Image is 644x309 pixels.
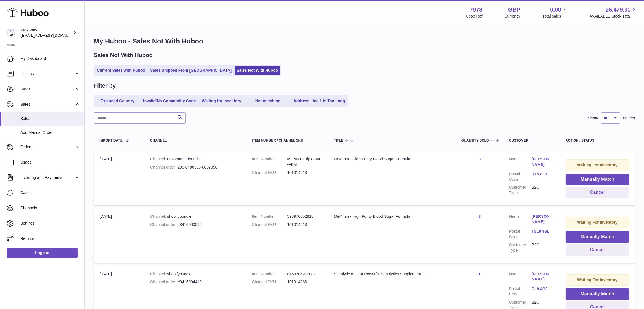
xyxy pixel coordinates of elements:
h1: My Huboo - Sales Not With Huboo [94,37,635,46]
dd: B2C [532,185,554,195]
span: Total sales [542,14,567,19]
strong: Channel order [150,165,178,169]
span: Usage [20,160,80,165]
div: Customer [509,139,554,142]
span: Invoicing and Payments [20,175,74,180]
span: Cases [20,190,80,195]
div: shopifybundle [150,214,241,219]
dt: Name [509,214,532,226]
dd: 101014213 [287,170,322,175]
label: Show [588,116,598,121]
div: #3415994412 [150,279,241,285]
dt: Customer Type [509,185,532,195]
div: Currency [505,14,521,19]
dt: Postal Code [509,171,532,182]
span: Title [334,139,343,142]
span: Returns [20,236,80,241]
button: Cancel [566,244,629,256]
a: Excluded Country [95,96,140,106]
a: Waiting for Inventory [199,96,244,106]
div: Met4min - High Purity Blood Sugar Formula [334,156,450,162]
div: Huboo Ref [464,14,483,19]
dd: Met4Min-Triple-360-FBM [287,156,322,167]
button: Manually Match [566,174,629,185]
strong: Channel order [150,222,178,227]
dt: Item Number [252,156,287,167]
a: [PERSON_NAME] [532,156,554,167]
span: Settings [20,221,80,226]
a: [PERSON_NAME] [532,214,554,225]
dt: Item Number [252,214,287,219]
div: Item Number / Channel SKU [252,139,322,142]
div: #3416000012 [150,222,241,227]
div: amazonautobundle [150,156,241,162]
span: My Dashboard [20,56,80,61]
dt: Postal Code [509,286,532,297]
div: Met4min - High Purity Blood Sugar Formula [334,214,450,219]
h2: Filter by [94,82,116,90]
dd: 101014213 [287,222,322,227]
a: 3 [479,214,481,219]
dd: 8159784272087 [287,271,322,277]
span: 26,479.30 [606,6,631,14]
span: 0.00 [550,6,561,14]
a: 1 [479,272,481,276]
span: Channels [20,205,80,211]
a: Sales Shipped From [GEOGRAPHIC_DATA] [148,66,233,75]
strong: Channel order [150,280,178,284]
span: Sales [20,102,74,107]
div: Max Way [21,27,72,38]
a: 3 [479,157,481,161]
strong: Waiting For Inventory [577,163,617,167]
td: [DATE] [94,151,145,205]
dt: Channel SKU [252,279,287,285]
dd: 5989766529184 [287,214,322,219]
span: Sales [20,116,80,121]
a: Invalid/No Commodity Code [141,96,198,106]
span: Add Manual Order [20,130,80,135]
h2: Sales Not With Huboo [94,51,153,59]
a: DL9 4GJ [532,286,554,291]
dt: Channel SKU [252,222,287,227]
div: Channel [150,139,241,142]
strong: GBP [508,6,520,14]
span: Import date [99,139,123,142]
span: Listings [20,71,74,77]
span: Quantity Sold [461,139,489,142]
a: [PERSON_NAME] [532,271,554,282]
dt: Name [509,156,532,169]
td: [DATE] [94,208,145,263]
a: Current Sales with Huboo [95,66,147,75]
a: 0.00 Total sales [542,6,567,19]
dt: Name [509,271,532,284]
img: Max@LongevityBox.co.uk [7,29,15,37]
strong: Channel [150,272,167,276]
dt: Postal Code [509,229,532,240]
span: Stock [20,86,74,92]
div: 205-6480566-0037950 [150,165,241,170]
a: 26,479.30 AVAILABLE Stock Total [590,6,637,19]
dt: Customer Type [509,242,532,253]
span: [EMAIL_ADDRESS][DOMAIN_NAME] [21,33,83,38]
span: Orders [20,144,74,150]
a: Sales Not With Huboo [235,66,280,75]
a: Address Line 1 is Too Long [292,96,347,106]
dd: 101014266 [287,279,322,285]
button: Manually Match [566,231,629,243]
div: Senolytic 8 - Our Powerful Senolytics Supplement [334,271,450,277]
dd: B2C [532,242,554,253]
strong: Waiting For Inventory [577,278,617,282]
dt: Item Number [252,271,287,277]
span: entries [623,116,635,121]
a: KT5 8EX [532,171,554,177]
button: Cancel [566,187,629,198]
strong: Channel [150,157,167,161]
strong: Waiting For Inventory [577,220,617,225]
div: shopifybundle [150,271,241,277]
span: AVAILABLE Stock Total [590,14,637,19]
a: Log out [7,248,78,258]
a: TS18 3SL [532,229,554,234]
strong: Channel [150,214,167,219]
strong: 7978 [470,6,483,14]
div: Action / Status [566,139,629,142]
